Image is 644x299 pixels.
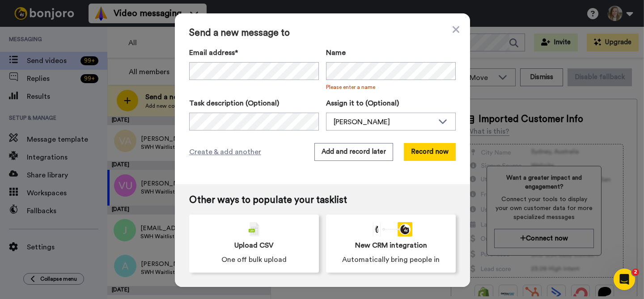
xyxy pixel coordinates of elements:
[189,195,456,206] span: Other ways to populate your tasklist
[355,240,427,251] span: New CRM integration
[614,269,635,290] iframe: Intercom live chat
[314,143,393,161] button: Add and record later
[326,84,456,91] span: Please enter a name
[234,240,274,251] span: Upload CSV
[326,98,456,109] label: Assign it to (Optional)
[334,117,434,127] div: [PERSON_NAME]
[189,28,456,38] span: Send a new message to
[249,222,259,236] img: csv-grey.png
[342,254,440,265] span: Automatically bring people in
[189,98,319,109] label: Task description (Optional)
[189,47,319,58] label: Email address*
[404,143,456,161] button: Record now
[326,47,346,58] span: Name
[221,254,287,265] span: One off bulk upload
[189,147,261,157] span: Create & add another
[369,222,412,236] div: animation
[632,269,639,276] span: 2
